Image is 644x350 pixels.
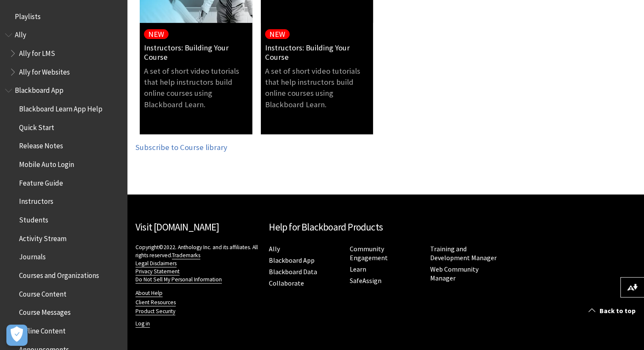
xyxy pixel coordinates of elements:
span: Instructors [19,194,53,206]
p: Copyright©2022. Anthology Inc. and its affiliates. All rights reserved. [135,243,260,283]
span: Students [19,213,48,224]
span: Ally for Websites [19,65,70,76]
div: NEW [269,30,285,39]
a: Collaborate [269,279,304,288]
a: Learn [349,265,366,274]
a: Trademarks [172,252,200,259]
a: Log in [135,320,150,328]
a: Instructors: Building Your Course [144,43,248,61]
p: A set of short video tutorials that help instructors build online courses using Blackboard Learn. [261,66,373,110]
span: Ally for LMS [19,46,55,58]
a: Ally [269,244,280,253]
a: About Help [135,289,163,297]
a: Blackboard App [269,256,315,265]
span: Release Notes [19,139,63,150]
span: Journals [19,250,46,261]
h2: Help for Blackboard Products [269,220,502,235]
nav: Book outline for Anthology Ally Help [5,28,122,79]
a: Visit [DOMAIN_NAME] [135,221,219,233]
a: Privacy Statement [135,268,180,275]
p: A set of short video tutorials that help instructors build online courses using Blackboard Learn. [140,66,252,110]
a: Blackboard Data [269,267,317,276]
span: Course Content [19,287,66,298]
a: Product Security [135,308,175,315]
span: Ally [15,28,26,39]
a: Subscribe to Course library [135,142,227,153]
span: Activity Stream [19,231,66,243]
span: Courses and Organizations [19,268,99,280]
span: Blackboard Learn App Help [19,102,102,113]
a: SafeAssign [349,276,381,285]
span: Quick Start [19,120,54,132]
span: Offline Content [19,324,66,335]
div: NEW [148,30,164,39]
span: Mobile Auto Login [19,157,74,169]
a: A set of short video tutorials that help instructors build online courses using Blackboard Learn. [140,61,252,119]
a: Legal Disclaimers [135,260,177,267]
span: Playlists [15,9,41,21]
a: A set of short video tutorials that help instructors build online courses using Blackboard Learn. [261,61,373,119]
a: Community Engagement [349,244,387,262]
a: Web Community Manager [430,265,478,283]
span: Blackboard App [15,83,64,95]
button: Open Preferences [6,325,28,346]
a: Back to top [582,303,644,319]
a: Do Not Sell My Personal Information [135,276,222,283]
a: Client Resources [135,299,176,306]
span: Course Messages [19,306,71,317]
span: Feature Guide [19,176,63,187]
nav: Book outline for Playlists [5,9,122,24]
a: Training and Development Manager [430,244,497,262]
a: Instructors: Building Your Course [265,43,369,61]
